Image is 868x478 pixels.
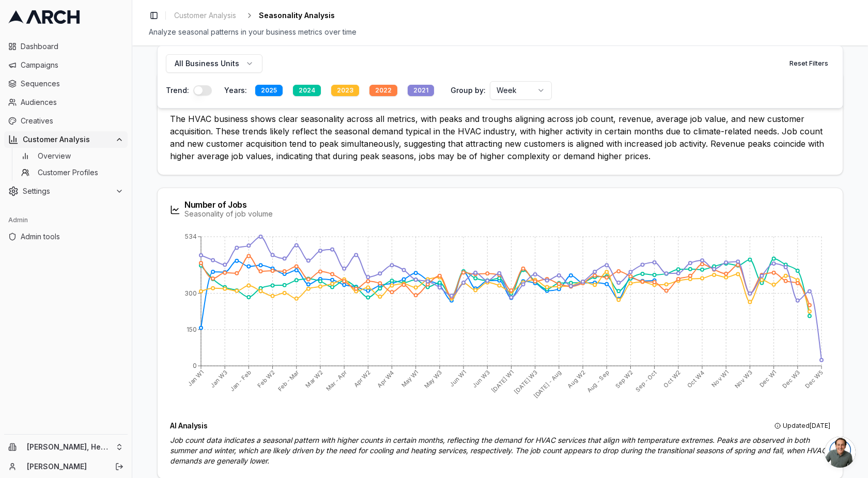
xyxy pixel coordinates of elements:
span: Dashboard [21,41,123,52]
a: [PERSON_NAME] [27,461,104,472]
tspan: Apr W2 [352,369,372,389]
button: All Business Units [166,54,262,73]
a: Overview [17,149,115,163]
p: The HVAC business shows clear seasonality across all metrics, with peaks and troughs aligning acr... [170,113,830,162]
button: Toggle year 2022 [365,81,401,100]
span: Creatives [21,116,123,126]
div: Open chat [825,437,856,468]
span: Admin tools [21,232,123,242]
tspan: Feb W2 [256,369,277,390]
tspan: Nov W3 [733,369,754,390]
span: Group by: [451,85,486,96]
button: Reset Filters [783,55,834,72]
a: Creatives [4,113,128,129]
tspan: 0 [193,362,197,369]
button: [PERSON_NAME], Heating, Cooling and Drains [4,439,128,455]
tspan: Jun W1 [448,369,467,388]
span: [PERSON_NAME], Heating, Cooling and Drains [27,442,111,452]
span: All Business Units [175,58,239,69]
tspan: [DATE] - Aug [532,369,563,399]
span: Customer Analysis [174,10,236,21]
tspan: Sep W2 [614,369,634,390]
p: Job count data indicates a seasonal pattern with higher counts in certain months, reflecting the ... [170,435,830,466]
tspan: [DATE] W3 [513,369,539,395]
button: Customer Analysis [4,131,128,148]
tspan: 300 [184,289,197,297]
tspan: Mar W2 [304,369,324,389]
button: Toggle year 2023 [327,81,363,100]
span: Campaigns [21,60,123,70]
span: Settings [23,186,111,196]
div: 2021 [408,85,434,96]
tspan: Nov W1 [710,369,730,389]
button: Log out [112,459,127,474]
a: Admin tools [4,228,128,245]
tspan: Dec W3 [781,369,801,390]
tspan: May W1 [400,369,420,389]
div: AI Analysis [170,421,207,431]
tspan: Jan - Feb [228,369,253,393]
span: Sequences [21,79,123,89]
button: Settings [4,183,128,199]
nav: breadcrumb [170,8,335,23]
tspan: 534 [185,233,197,240]
tspan: [DATE] W1 [490,369,515,394]
a: Customer Analysis [170,8,240,23]
tspan: Mar - Apr [325,368,349,392]
span: Updated [DATE] [783,422,830,430]
span: Customer Profiles [38,167,98,178]
tspan: 150 [187,326,197,333]
tspan: May W3 [423,369,443,390]
a: Audiences [4,94,128,111]
tspan: Dec W1 [758,369,778,389]
div: Seasonality of job volume [184,209,273,219]
tspan: Oct W4 [686,369,706,390]
tspan: Sep - Oct [634,369,658,393]
tspan: Oct W2 [662,369,683,389]
tspan: Feb - Mar [276,368,301,393]
div: 2024 [293,85,321,96]
button: Toggle year 2024 [289,81,325,100]
div: 2025 [255,85,283,96]
tspan: Jun W3 [471,369,491,390]
span: Trend: [166,85,189,96]
div: 2023 [331,85,359,96]
tspan: Dec W5 [804,369,825,390]
a: Sequences [4,75,128,92]
span: Seasonality Analysis [259,10,335,21]
a: Dashboard [4,38,128,55]
tspan: Jan W3 [209,369,229,389]
tspan: Apr W4 [376,369,396,389]
button: Toggle year 2025 [251,81,287,100]
span: Years: [224,85,247,96]
div: 2022 [369,85,397,96]
p: Analyze seasonal patterns in your business metrics over time [157,46,843,58]
a: Campaigns [4,57,128,73]
div: Admin [4,212,128,228]
div: Analyze seasonal patterns in your business metrics over time [149,27,851,37]
button: Toggle year 2021 [404,81,438,100]
tspan: Aug - Sep [585,369,611,394]
tspan: Aug W2 [566,369,586,390]
div: Number of Jobs [184,201,273,209]
tspan: Jan W1 [186,369,205,388]
span: Audiences [21,97,123,107]
a: Customer Profiles [17,165,115,180]
span: Overview [38,151,71,161]
span: Customer Analysis [23,134,111,145]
